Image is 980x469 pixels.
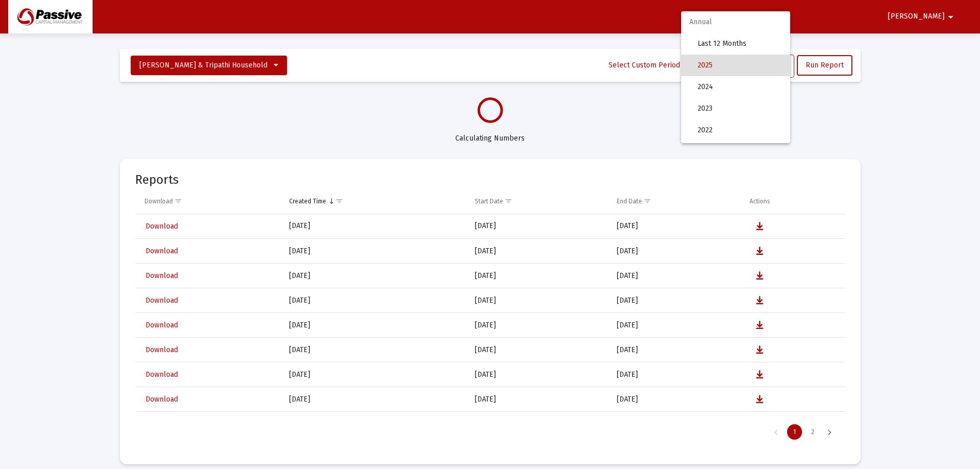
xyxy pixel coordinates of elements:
span: Annual [681,11,790,33]
span: 2022 [698,119,782,141]
span: Last 12 Months [698,33,782,55]
span: 2021 [698,141,782,163]
span: 2023 [698,98,782,119]
span: 2024 [698,76,782,98]
span: 2025 [698,55,782,76]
